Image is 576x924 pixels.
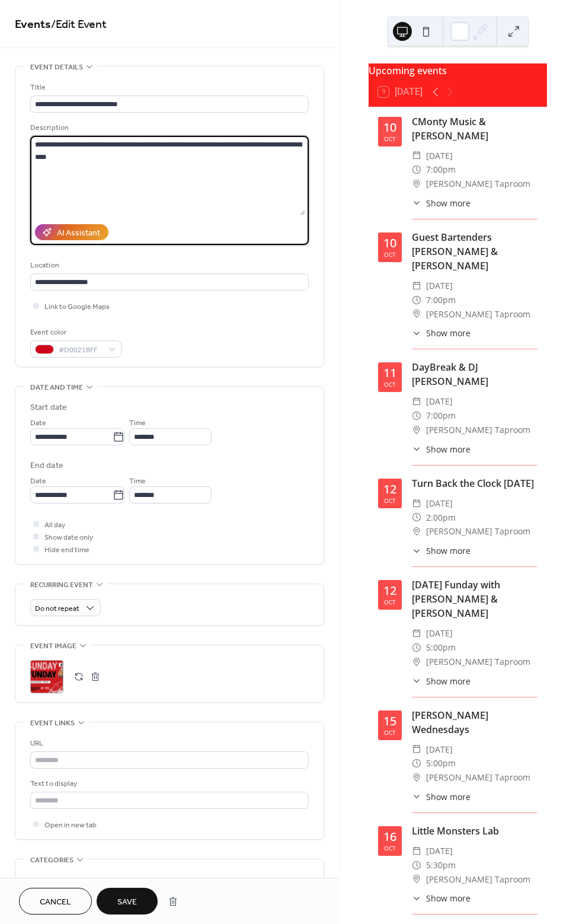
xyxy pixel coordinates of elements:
[384,498,396,504] div: Oct
[51,13,107,36] span: / Edit Event
[30,579,93,591] span: Recurring event
[412,770,421,785] div: ​
[412,578,537,620] div: [DATE] Funday with [PERSON_NAME] & [PERSON_NAME]
[384,251,396,257] div: Oct
[44,301,110,313] span: Link to Google Maps
[426,293,456,307] span: 7:00pm
[426,756,456,770] span: 5:00pm
[426,307,530,321] span: [PERSON_NAME] Taproom
[412,197,421,209] div: ​
[426,394,453,409] span: [DATE]
[426,844,453,858] span: [DATE]
[412,524,421,539] div: ​
[44,519,65,531] span: All day
[426,743,453,757] span: [DATE]
[129,417,146,429] span: Time
[412,327,421,339] div: ​
[426,675,471,687] span: Show more
[129,475,146,488] span: Time
[383,237,396,249] div: 10
[426,544,471,557] span: Show more
[426,770,530,785] span: [PERSON_NAME] Taproom
[44,531,93,544] span: Show date only
[412,892,471,904] button: ​Show more
[30,417,46,429] span: Date
[383,367,396,379] div: 11
[412,394,421,409] div: ​
[383,122,396,133] div: 10
[412,675,471,687] button: ​Show more
[412,293,421,307] div: ​
[383,715,396,727] div: 15
[412,197,471,209] button: ​Show more
[30,381,83,394] span: Date and time
[426,163,456,177] span: 7:00pm
[30,778,306,790] div: Text to display
[426,858,456,872] span: 5:30pm
[412,756,421,770] div: ​
[426,197,471,209] span: Show more
[412,423,421,437] div: ​
[426,409,456,423] span: 7:00pm
[30,81,306,94] div: Title
[426,641,456,655] span: 5:00pm
[426,496,453,511] span: [DATE]
[412,844,421,858] div: ​
[412,476,537,490] div: Turn Back the Clock [DATE]
[412,858,421,872] div: ​
[97,888,158,915] button: Save
[412,544,471,557] button: ​Show more
[15,13,51,36] a: Events
[426,872,530,887] span: [PERSON_NAME] Taproom
[426,423,530,437] span: [PERSON_NAME] Taproom
[412,149,421,163] div: ​
[44,819,97,831] span: Open in new tab
[412,511,421,525] div: ​
[30,475,46,488] span: Date
[30,875,110,888] span: No categories added yet.
[426,791,471,803] span: Show more
[19,888,92,915] button: Cancel
[412,743,421,757] div: ​
[412,443,421,455] div: ​
[412,708,537,737] div: [PERSON_NAME] Wednesdays
[412,360,537,388] div: DayBreak & DJ [PERSON_NAME]
[412,544,421,557] div: ​
[30,737,306,750] div: URL
[412,327,471,339] button: ​Show more
[44,544,89,556] span: Hide end time
[40,896,71,909] span: Cancel
[412,824,537,838] div: Little Monsters Lab
[384,136,396,142] div: Oct
[426,279,453,293] span: [DATE]
[412,641,421,655] div: ​
[384,599,396,605] div: Oct
[412,114,537,143] div: CMonty Music & [PERSON_NAME]
[412,496,421,511] div: ​
[35,602,79,616] span: Do not repeat
[57,227,100,240] div: AI Assistant
[412,307,421,321] div: ​
[412,163,421,177] div: ​
[412,892,421,904] div: ​
[412,675,421,687] div: ​
[383,483,396,495] div: 12
[383,831,396,843] div: 16
[30,640,76,652] span: Event image
[426,443,471,455] span: Show more
[30,854,73,866] span: Categories
[30,660,63,693] div: ;
[384,845,396,851] div: Oct
[35,224,108,240] button: AI Assistant
[30,460,63,472] div: End date
[426,327,471,339] span: Show more
[426,892,471,904] span: Show more
[384,381,396,387] div: Oct
[426,626,453,641] span: [DATE]
[412,626,421,641] div: ​
[412,655,421,669] div: ​
[30,122,306,134] div: Description
[412,791,421,803] div: ​
[426,177,530,191] span: [PERSON_NAME] Taproom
